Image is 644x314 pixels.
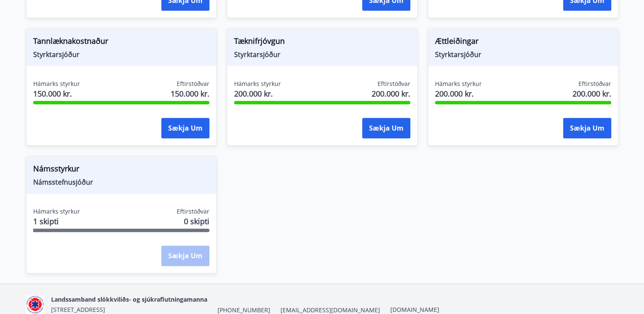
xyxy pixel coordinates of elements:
[33,50,209,59] span: Styrktarsjóður
[435,50,611,59] span: Styrktarsjóður
[171,88,209,99] span: 150.000 kr.
[33,80,80,88] span: Hámarks styrkur
[563,118,611,138] button: Sækja um
[378,80,410,88] span: Eftirstöðvar
[33,207,80,216] span: Hámarks styrkur
[33,177,209,187] span: Námsstefnusjóður
[33,35,209,50] span: Tannlæknakostnaður
[435,88,482,99] span: 200.000 kr.
[362,118,410,138] button: Sækja um
[33,216,80,227] span: 1 skipti
[435,35,611,50] span: Ættleiðingar
[234,35,410,50] span: Tæknifrjóvgun
[234,50,410,59] span: Styrktarsjóður
[177,80,209,88] span: Eftirstöðvar
[51,305,105,314] span: [STREET_ADDRESS]
[572,88,611,99] span: 200.000 kr.
[435,80,482,88] span: Hámarks styrkur
[33,163,209,177] span: Námsstyrkur
[234,80,281,88] span: Hámarks styrkur
[578,80,611,88] span: Eftirstöðvar
[33,88,80,99] span: 150.000 kr.
[184,216,209,227] span: 0 skipti
[390,305,439,314] a: [DOMAIN_NAME]
[26,295,44,314] img: 5co5o51sp293wvT0tSE6jRQ7d6JbxoluH3ek357x.png
[177,207,209,216] span: Eftirstöðvar
[372,88,410,99] span: 200.000 kr.
[161,118,209,138] button: Sækja um
[51,295,207,303] span: Landssamband slökkviliðs- og sjúkraflutningamanna
[234,88,281,99] span: 200.000 kr.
